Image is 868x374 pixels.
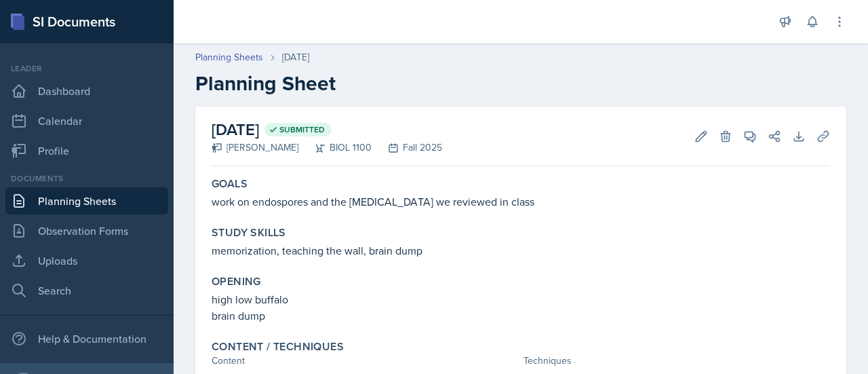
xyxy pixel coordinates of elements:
[372,141,442,155] div: Fall 2025
[5,217,168,244] a: Observation Forms
[5,187,168,214] a: Planning Sheets
[212,141,298,155] div: [PERSON_NAME]
[5,137,168,164] a: Profile
[5,277,168,304] a: Search
[212,340,344,354] label: Content / Techniques
[212,177,248,191] label: Goals
[5,247,168,274] a: Uploads
[298,141,372,155] div: BIOL 1100
[212,307,830,324] p: brain dump
[212,291,830,307] p: high low buffalo
[212,117,442,142] h2: [DATE]
[5,77,168,105] a: Dashboard
[212,242,830,259] p: memorization, teaching the wall, brain dump
[212,193,830,210] p: work on endospores and the [MEDICAL_DATA] we reviewed in class
[5,62,168,75] div: Leader
[5,172,168,185] div: Documents
[212,226,286,240] label: Study Skills
[282,50,309,64] div: [DATE]
[5,325,168,352] div: Help & Documentation
[195,50,263,64] a: Planning Sheets
[212,354,518,368] div: Content
[195,71,846,96] h2: Planning Sheet
[279,124,325,135] span: Submitted
[212,275,261,288] label: Opening
[524,354,830,368] div: Techniques
[5,107,168,134] a: Calendar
